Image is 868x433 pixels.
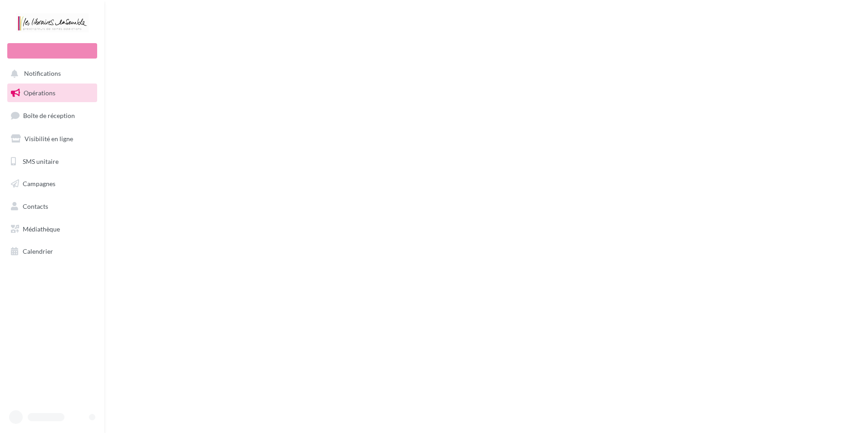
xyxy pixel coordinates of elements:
[25,135,73,143] span: Visibilité en ligne
[5,129,99,148] a: Visibilité en ligne
[24,89,55,97] span: Opérations
[23,202,48,210] span: Contacts
[5,106,99,125] a: Boîte de réception
[23,157,59,165] span: SMS unitaire
[23,225,60,233] span: Médiathèque
[23,180,55,187] span: Campagnes
[23,247,53,255] span: Calendrier
[7,43,97,59] div: Nouvelle campagne
[5,242,99,261] a: Calendrier
[5,197,99,216] a: Contacts
[5,152,99,171] a: SMS unitaire
[23,112,75,119] span: Boîte de réception
[5,220,99,239] a: Médiathèque
[24,70,61,78] span: Notifications
[5,84,99,103] a: Opérations
[5,174,99,193] a: Campagnes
